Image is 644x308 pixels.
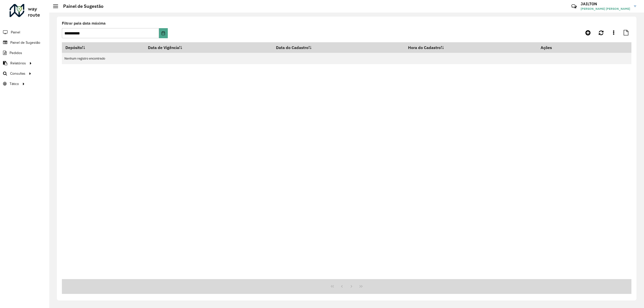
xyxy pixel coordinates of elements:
[272,42,405,53] th: Data do Cadastro
[10,61,26,66] span: Relatórios
[62,53,631,64] td: Nenhum registro encontrado
[144,42,272,53] th: Data de Vigência
[58,4,103,9] h2: Painel de Sugestão
[581,2,630,6] h3: JAILTON
[159,28,168,38] button: Choose Date
[11,30,20,35] span: Painel
[10,40,40,45] span: Painel de Sugestão
[10,50,22,56] span: Pedidos
[62,20,106,26] label: Filtrar pela data máxima
[10,81,19,86] span: Tático
[569,1,579,12] a: Contato Rápido
[581,7,630,11] span: [PERSON_NAME] [PERSON_NAME]
[537,42,568,53] th: Ações
[10,71,25,76] span: Consultas
[405,42,537,53] th: Hora do Cadastro
[62,42,144,53] th: Depósito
